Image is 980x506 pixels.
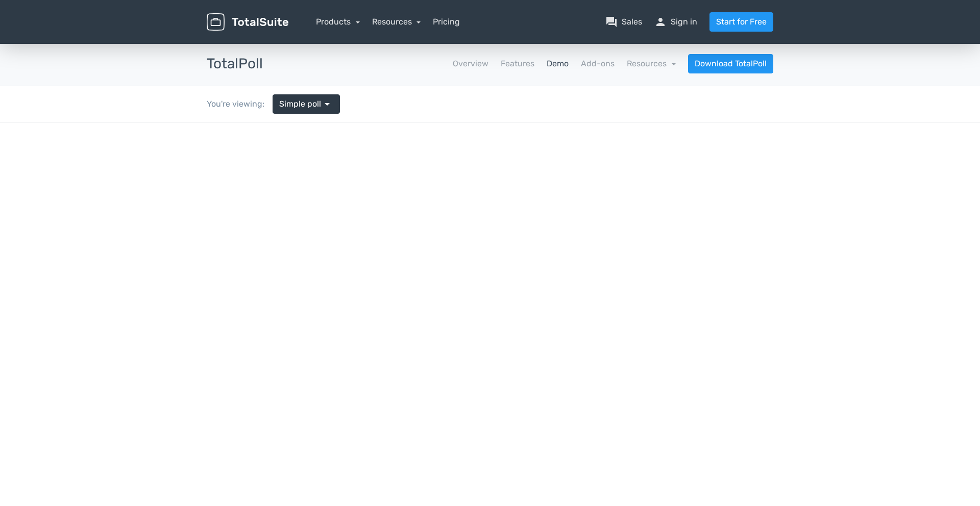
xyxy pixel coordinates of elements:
span: arrow_drop_down [321,98,333,110]
a: Pricing [433,16,460,28]
a: Demo [547,58,569,70]
a: Features [501,58,534,70]
a: Resources [372,17,421,27]
a: Products [316,17,360,27]
a: Simple poll arrow_drop_down [273,94,340,114]
span: Simple poll [279,98,321,110]
img: TotalSuite for WordPress [207,13,288,31]
a: question_answerSales [605,16,642,28]
a: personSign in [654,16,697,28]
a: Start for Free [709,12,773,32]
a: Resources [627,59,676,68]
div: You're viewing: [207,98,273,110]
a: Download TotalPoll [688,54,773,73]
span: question_answer [605,16,618,28]
a: Overview [453,58,488,70]
a: Add-ons [581,58,615,70]
span: person [654,16,667,28]
h3: TotalPoll [207,56,263,72]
